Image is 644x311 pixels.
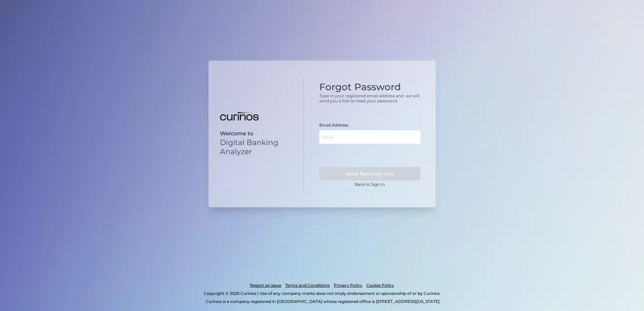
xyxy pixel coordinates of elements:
input: Email [319,130,420,144]
a: Privacy Policy [334,281,362,289]
a: Report an issue [250,281,281,289]
a: Cookie Policy [366,281,394,289]
p: Curinos is a company registered in [GEOGRAPHIC_DATA] whose registered office is [STREET_ADDRESS][... [35,298,611,306]
p: Type in your registered email address and we will send you a link to reset your password. [319,93,420,103]
label: Email Address [319,123,348,128]
p: Copyright © 2025 Curinos | Use of any company marks does not imply endorsement or sponsorship of ... [33,289,611,298]
h1: Forgot Password [319,81,420,93]
p: Digital Banking Analyzer [220,138,292,156]
a: Terms and Conditions [285,281,330,289]
button: Send Recovery Link [319,167,420,180]
a: Back to Sign In [355,182,385,187]
p: Welcome to [220,130,292,137]
img: Digital Banking Analyzer [220,112,259,121]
